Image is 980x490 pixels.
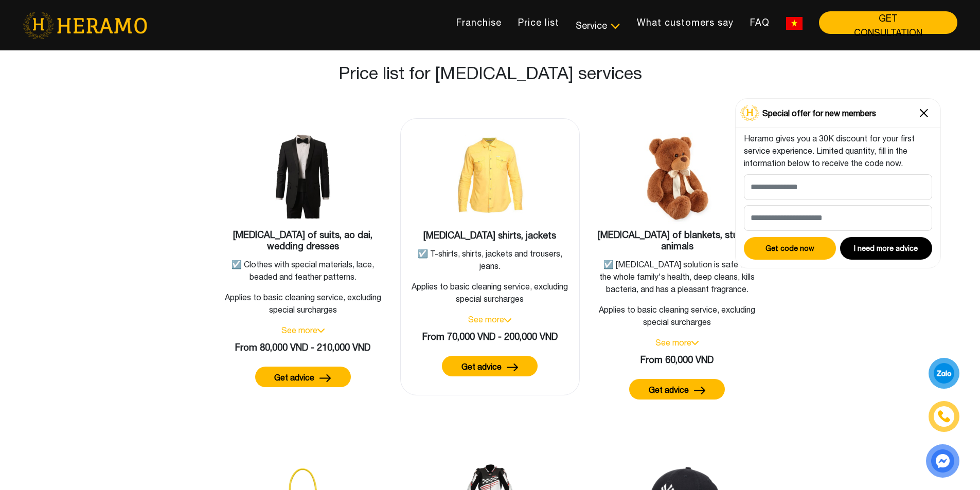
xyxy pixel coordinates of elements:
[744,237,836,260] button: Get code now
[255,367,351,387] button: Get advice
[610,21,620,31] img: subToggleIcon
[750,17,770,28] font: FAQ
[811,28,957,38] a: GET CONSULTATION
[338,63,642,83] font: Price list for [MEDICAL_DATA] services
[595,379,759,400] a: Get advice arrow
[786,17,803,30] img: vn-flag.png
[281,325,317,335] a: See more
[740,105,760,121] img: Logo
[840,237,932,260] button: I need more advice
[448,11,510,33] a: Franchise
[518,17,559,28] font: Price list
[468,315,504,324] a: See more
[507,364,519,371] img: arrow
[252,126,354,229] img: Dry cleaning of suits, ao dai, wedding dresses
[598,229,756,251] font: [MEDICAL_DATA] of blankets, stuffed animals
[412,282,568,303] font: Applies to basic cleaning service, excluding special surcharges
[742,11,778,33] a: FAQ
[23,12,147,39] img: heramo-logo.png
[819,11,957,34] button: GET CONSULTATION
[694,387,706,394] img: arrow
[854,244,918,252] font: I need more advice
[916,105,932,121] img: Close
[744,134,915,168] font: Heramo gives you a 30K discount for your first service experience. Limited quantity, fill in the ...
[640,354,714,365] font: From 60,000 VND
[765,244,814,252] font: Get code now
[319,374,331,382] img: arrow
[599,305,755,326] font: Applies to basic cleaning service, excluding special surcharges
[629,11,742,33] a: What customers say
[461,362,502,371] font: Get advice
[937,409,951,424] img: phone-icon
[626,126,728,229] img: Dry cleaning of blankets, stuffed animals
[691,341,699,345] img: arrow_down.svg
[655,338,691,347] a: See more
[423,230,556,241] font: [MEDICAL_DATA] shirts, jackets
[442,356,538,376] button: Get advice
[854,13,922,38] font: GET CONSULTATION
[225,293,381,314] font: Applies to basic cleaning service, excluding special surcharges
[274,373,314,382] font: Get advice
[456,17,502,28] font: Franchise
[233,229,372,251] font: [MEDICAL_DATA] of suits, ao dai, wedding dresses
[629,379,725,400] button: Get advice
[576,20,607,31] font: Service
[510,11,567,33] a: Price list
[438,127,541,230] img: Dry cleaning shirts, jackets
[504,318,511,322] img: arrow_down.svg
[221,367,385,387] a: Get advice arrow
[649,385,689,394] font: Get advice
[235,342,370,353] font: From 80,000 VND - 210,000 VND
[418,249,562,270] font: ☑️ T-shirts, shirts, jackets and trousers, jeans.
[930,402,958,430] a: phone-icon
[231,260,374,281] font: ☑️ Clothes with special materials, lace, beaded and feather patterns.
[422,331,558,342] font: From 70,000 VND - 200,000 VND
[637,17,734,28] font: What customers say
[317,329,325,333] img: arrow_down.svg
[762,108,876,118] font: Special offer for new members
[599,260,755,294] font: ☑️ [MEDICAL_DATA] solution is safe for the whole family's health, deep cleans, kills bacteria, an...
[409,356,572,376] a: Get advice arrow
